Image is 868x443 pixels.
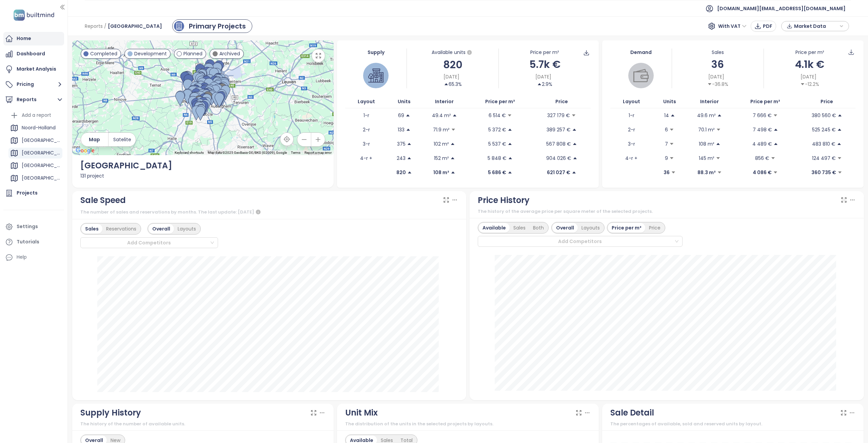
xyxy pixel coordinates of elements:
[537,82,542,87] span: caret-up
[451,127,456,132] span: caret-down
[610,123,653,137] td: 2-r
[812,112,836,119] p: 380 560 €
[664,169,670,176] p: 36
[134,50,167,57] span: Development
[81,224,102,234] div: Sales
[8,148,62,159] div: [GEOGRAPHIC_DATA]
[717,0,846,17] span: [DOMAIN_NAME][EMAIL_ADDRESS][DOMAIN_NAME]
[773,142,778,146] span: caret-up
[8,173,62,184] div: [GEOGRAPHIC_DATA]
[468,95,533,108] th: Price per m²
[81,133,108,146] button: Map
[572,127,577,132] span: caret-up
[812,140,835,148] p: 483 810 €
[708,73,724,80] span: [DATE]
[80,406,141,419] div: Supply History
[672,49,764,56] div: Sales
[478,208,856,215] div: The history of the average price per square meter of the selected projects.
[80,208,458,216] div: The number of sales and reservations by months. The last update: [DATE]
[572,142,577,146] span: caret-up
[552,223,578,233] div: Overall
[22,136,61,145] div: [GEOGRAPHIC_DATA]
[716,156,721,161] span: caret-down
[452,113,457,118] span: caret-up
[751,21,776,32] button: PDF
[785,21,845,31] div: button
[672,56,764,72] div: 36
[546,140,571,148] p: 567 808 €
[22,149,61,157] div: [GEOGRAPHIC_DATA]
[345,108,387,123] td: 1-r
[433,169,449,176] p: 108 m²
[17,50,45,58] div: Dashboard
[773,127,778,132] span: caret-up
[837,113,842,118] span: caret-up
[398,112,404,119] p: 69
[717,170,722,175] span: caret-down
[407,156,412,161] span: caret-up
[450,142,455,146] span: caret-up
[547,112,570,119] p: 327 179 €
[8,135,62,146] div: [GEOGRAPHIC_DATA]
[610,108,653,123] td: 1-r
[189,21,246,31] div: Primary Projects
[345,421,591,427] div: The distribution of the units in the selected projects by layouts.
[533,95,591,108] th: Price
[478,194,530,207] div: Price History
[398,126,405,133] p: 133
[508,156,513,161] span: caret-up
[707,80,728,88] div: -36.8%
[17,34,31,43] div: Home
[547,169,570,176] p: 621 027 €
[812,126,836,133] p: 525 245 €
[8,160,62,171] div: [GEOGRAPHIC_DATA]
[17,238,39,246] div: Tutorials
[763,22,772,30] span: PDF
[345,95,387,108] th: Layout
[345,151,387,165] td: 4-r +
[407,49,498,57] div: Available units
[3,251,64,264] div: Help
[149,224,174,234] div: Overall
[717,113,722,118] span: caret-up
[645,223,664,233] div: Price
[610,95,653,108] th: Layout
[699,154,714,162] p: 145 m²
[610,137,653,151] td: 3-r
[8,123,62,133] div: Noord-Holland
[716,127,721,132] span: caret-down
[610,151,653,165] td: 4-r +
[368,68,383,83] img: house
[108,20,162,32] span: [GEOGRAPHIC_DATA]
[664,112,669,119] p: 14
[397,154,406,162] p: 243
[718,21,747,31] span: With VAT
[174,224,200,234] div: Layouts
[608,223,645,233] div: Price per m²
[547,126,571,133] p: 389 257 €
[304,151,332,154] a: Report a map error
[17,222,38,231] div: Settings
[716,142,721,146] span: caret-up
[755,154,769,162] p: 856 €
[811,169,836,176] p: 360 735 €
[529,223,548,233] div: Both
[571,113,576,118] span: caret-down
[397,140,406,148] p: 375
[406,113,410,118] span: caret-up
[3,47,64,61] a: Dashboard
[795,49,824,56] div: Price per m²
[85,20,103,32] span: Reports
[633,68,649,83] img: wallet
[753,126,772,133] p: 7 498 €
[421,95,468,108] th: Interior
[175,150,204,155] button: Keyboard shortcuts
[17,65,56,73] div: Market Analysis
[3,62,64,76] a: Market Analysis
[507,113,512,118] span: caret-down
[752,140,772,148] p: 4 489 €
[22,174,61,182] div: [GEOGRAPHIC_DATA]
[433,126,450,133] p: 71.9 m²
